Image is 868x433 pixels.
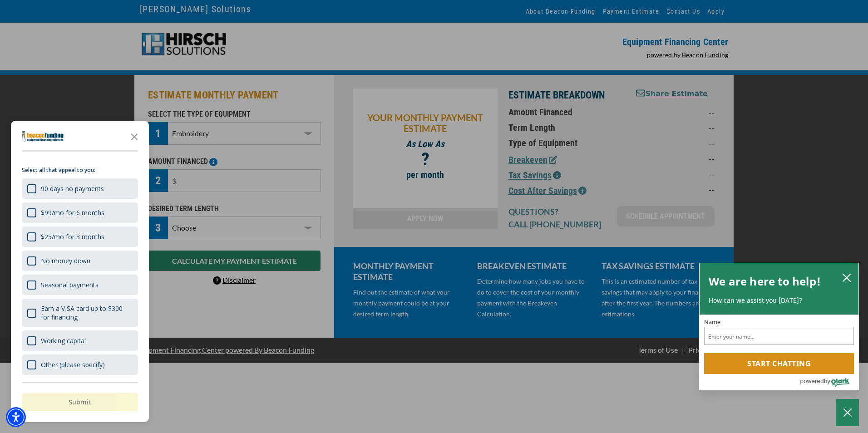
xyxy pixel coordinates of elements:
[709,272,821,290] h2: We are here to help!
[699,263,859,391] div: olark chatbox
[704,319,854,325] label: Name
[41,208,104,217] div: $99/mo for 6 months
[800,375,824,387] span: powered
[22,354,138,375] div: Other (please specify)
[800,374,858,390] a: Powered by Olark - open in a new tab
[839,271,854,284] button: close chatbox
[22,131,64,142] img: Company logo
[41,256,90,265] div: No money down
[41,232,104,241] div: $25/mo for 3 months
[22,166,138,175] p: Select all that appeal to you:
[704,327,854,345] input: Name
[709,296,849,305] p: How can we assist you [DATE]?
[41,184,104,193] div: 90 days no payments
[22,202,138,223] div: $99/mo for 6 months
[824,375,830,387] span: by
[836,399,859,426] button: Close Chatbox
[11,121,149,422] div: Survey
[22,330,138,351] div: Working capital
[22,226,138,247] div: $25/mo for 3 months
[41,304,133,321] div: Earn a VISA card up to $300 for financing
[125,127,143,145] button: Close the survey
[704,353,854,374] button: Start chatting
[41,336,86,345] div: Working capital
[41,280,99,289] div: Seasonal payments
[22,178,138,199] div: 90 days no payments
[22,393,138,411] button: Submit
[22,251,138,271] div: No money down
[22,275,138,295] div: Seasonal payments
[6,407,26,427] div: Accessibility Menu
[41,360,105,369] div: Other (please specify)
[22,299,138,327] div: Earn a VISA card up to $300 for financing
